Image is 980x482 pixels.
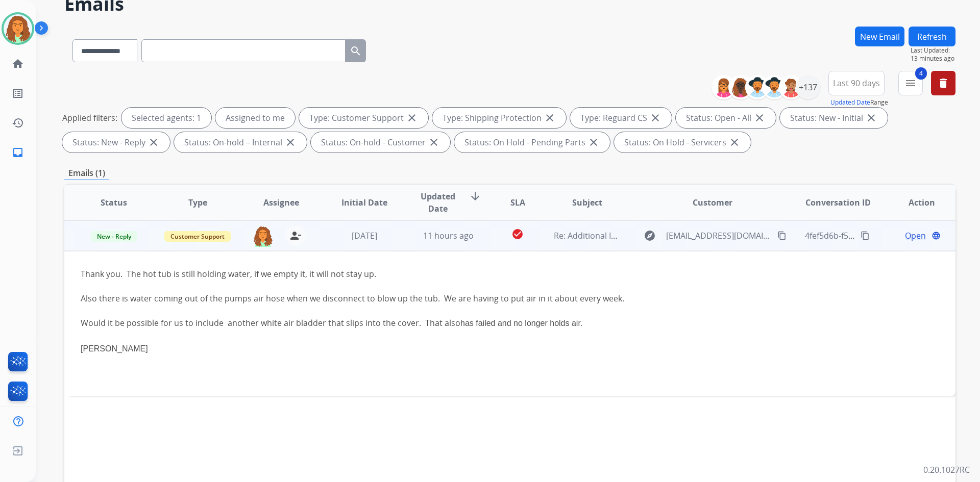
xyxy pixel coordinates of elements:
[872,185,955,220] th: Action
[81,344,148,353] span: [PERSON_NAME]
[904,77,917,89] mat-icon: menu
[81,268,772,280] div: Thank you. The hot tub is still holding water, if we empty it, it will not stay up.
[101,196,127,209] span: Status
[676,108,776,128] div: Status: Open - All
[415,190,461,215] span: Updated Date
[666,230,771,242] span: [EMAIL_ADDRESS][DOMAIN_NAME]
[12,146,24,159] mat-icon: inbox
[432,108,566,128] div: Type: Shipping Protection
[352,230,377,241] span: [DATE]
[12,117,24,129] mat-icon: history
[932,231,941,240] mat-icon: language
[406,112,418,124] mat-icon: close
[572,196,602,209] span: Subject
[587,136,600,148] mat-icon: close
[174,132,307,153] div: Status: On-hold – Internal
[284,136,297,148] mat-icon: close
[62,132,170,153] div: Status: New - Reply
[911,55,955,63] span: 13 minutes ago
[215,108,295,128] div: Assigned to me
[350,45,362,57] mat-icon: search
[299,108,428,128] div: Type: Customer Support
[753,112,766,124] mat-icon: close
[81,317,772,329] div: Would it be possible for us to include another white air bladder that slips into the cover. That ...
[62,112,117,124] p: Applied filters:
[263,196,299,209] span: Assignee
[805,230,956,241] span: 4fef5d6b-f528-478b-b192-2b9cc14f6b56
[188,196,207,209] span: Type
[909,27,955,46] button: Refresh
[923,464,970,476] p: 0.20.1027RC
[4,14,32,43] img: avatar
[898,71,923,95] button: 4
[937,77,949,89] mat-icon: delete
[780,108,888,128] div: Status: New - Initial
[905,230,926,242] span: Open
[511,228,524,240] mat-icon: check_circle
[341,196,387,209] span: Initial Date
[777,231,787,240] mat-icon: content_copy
[311,132,450,153] div: Status: On-hold - Customer
[796,75,820,99] div: +137
[121,108,211,128] div: Selected agents: 1
[64,167,109,180] p: Emails (1)
[544,112,556,124] mat-icon: close
[12,87,24,99] mat-icon: list_alt
[855,27,904,46] button: New Email
[469,190,481,202] mat-icon: arrow_downward
[830,98,870,107] button: Updated Date
[454,132,610,153] div: Status: On Hold - Pending Parts
[861,231,870,240] mat-icon: content_copy
[728,136,741,148] mat-icon: close
[865,112,877,124] mat-icon: close
[164,231,231,242] span: Customer Support
[428,136,440,148] mat-icon: close
[91,231,137,242] span: New - Reply
[81,292,772,305] div: Also there is water coming out of the pumps air hose when we disconnect to blow up the tub. We ar...
[148,136,160,148] mat-icon: close
[460,319,582,327] span: has failed and no longer holds air.
[805,196,871,209] span: Conversation ID
[644,230,656,242] mat-icon: explore
[570,108,672,128] div: Type: Reguard CS
[423,230,474,241] span: 11 hours ago
[614,132,751,153] div: Status: On Hold - Servicers
[911,46,955,55] span: Last Updated:
[915,67,927,80] span: 4
[693,196,732,209] span: Customer
[649,112,661,124] mat-icon: close
[289,230,302,242] mat-icon: person_remove
[12,58,24,70] mat-icon: home
[510,196,525,209] span: SLA
[253,225,273,247] img: agent-avatar
[828,71,885,95] button: Last 90 days
[833,81,880,85] span: Last 90 days
[554,230,655,241] span: Re: Additional Information
[830,98,888,107] span: Range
